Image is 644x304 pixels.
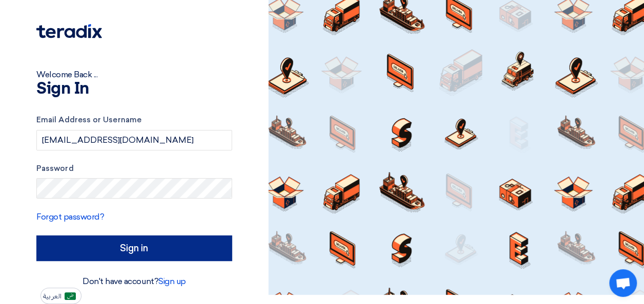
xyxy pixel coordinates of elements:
a: Sign up [158,276,186,286]
button: العربية [40,288,81,304]
img: ar-AR.png [65,292,76,300]
label: Email Address or Username [36,114,232,126]
input: Enter your business email or username [36,130,232,150]
label: Password [36,163,232,175]
div: Open chat [609,269,637,297]
h1: Sign In [36,81,232,97]
div: Don't have account? [36,275,232,288]
input: Sign in [36,235,232,261]
div: Welcome Back ... [36,69,232,81]
a: Forgot password? [36,212,104,222]
span: العربية [43,293,61,300]
img: Teradix logo [36,24,102,38]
